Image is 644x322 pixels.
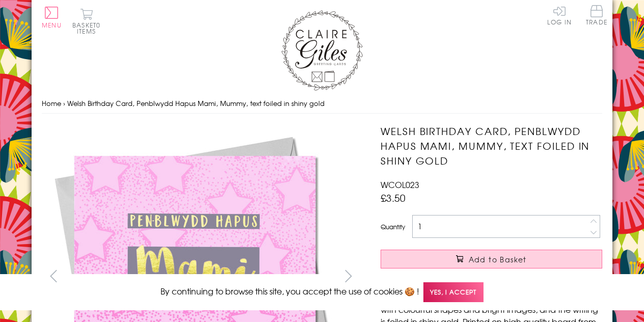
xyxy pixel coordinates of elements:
[77,20,100,36] span: 0 items
[67,98,325,108] span: Welsh Birthday Card, Penblwydd Hapus Mami, Mummy, text foiled in shiny gold
[381,222,405,231] label: Quantity
[42,98,61,108] a: Home
[42,264,65,287] button: prev
[381,250,602,269] button: Add to Basket
[63,98,65,108] span: ›
[586,5,607,25] span: Trade
[337,264,360,287] button: next
[42,93,602,114] nav: breadcrumbs
[42,20,62,30] span: Menu
[281,10,363,91] img: Claire Giles Greetings Cards
[381,178,419,191] span: WCOL023
[469,254,527,264] span: Add to Basket
[381,124,602,168] h1: Welsh Birthday Card, Penblwydd Hapus Mami, Mummy, text foiled in shiny gold
[423,282,484,302] span: Yes, I accept
[42,7,62,28] button: Menu
[547,5,572,25] a: Log In
[381,191,406,205] span: £3.50
[586,5,607,27] a: Trade
[72,8,100,34] button: Basket0 items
